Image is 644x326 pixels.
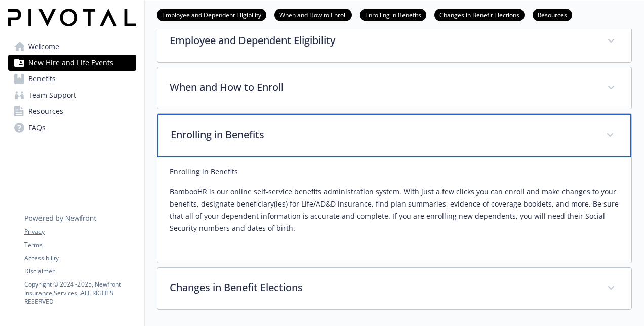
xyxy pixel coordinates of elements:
a: Privacy [24,227,136,236]
span: Resources [28,103,63,119]
div: Enrolling in Benefits [157,114,631,157]
p: Enrolling in Benefits [170,166,619,178]
span: Team Support [28,87,76,103]
a: Employee and Dependent Eligibility [157,10,266,19]
a: Changes in Benefit Elections [434,10,525,19]
span: New Hire and Life Events [28,55,113,71]
a: Benefits [8,71,136,87]
a: Disclaimer [24,267,136,276]
p: Employee and Dependent Eligibility [170,33,595,48]
a: Resources [533,10,572,19]
a: New Hire and Life Events [8,55,136,71]
p: Enrolling in Benefits [171,127,594,142]
div: Enrolling in Benefits [157,157,631,263]
a: Terms [24,240,136,250]
a: When and How to Enroll [274,10,352,19]
p: When and How to Enroll [170,79,595,95]
a: Resources [8,103,136,119]
p: Copyright © 2024 - 2025 , Newfront Insurance Services, ALL RIGHTS RESERVED [24,280,136,306]
span: Welcome [28,38,59,55]
a: Team Support [8,87,136,103]
span: FAQs [28,119,46,136]
a: Enrolling in Benefits [360,10,426,19]
p: Changes in Benefit Elections [170,280,595,295]
a: Welcome [8,38,136,55]
a: FAQs [8,119,136,136]
div: When and How to Enroll [157,67,631,109]
a: Accessibility [24,254,136,263]
p: BambooHR is our online self-service benefits administration system. With just a few clicks you ca... [170,186,619,234]
div: Changes in Benefit Elections [157,268,631,309]
div: Employee and Dependent Eligibility [157,21,631,62]
span: Benefits [28,71,56,87]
